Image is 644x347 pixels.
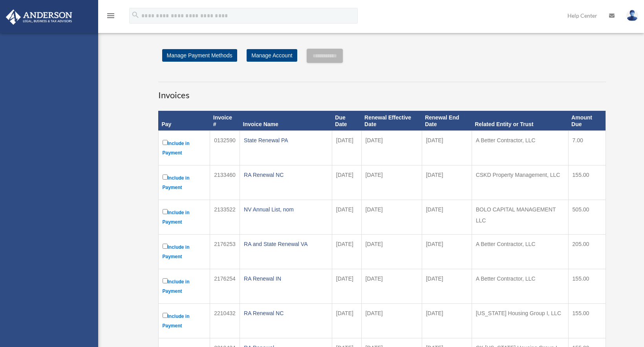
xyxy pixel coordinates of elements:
[422,111,472,131] th: Renewal End Date
[332,111,361,131] th: Due Date
[163,207,206,227] label: Include in Payment
[472,304,568,338] td: [US_STATE] Housing Group I, LLC
[163,311,206,330] label: Include in Payment
[210,165,240,200] td: 2133460
[244,308,328,319] div: RA Renewal NC
[210,111,240,131] th: Invoice #
[163,278,168,283] input: Include in Payment
[361,200,422,235] td: [DATE]
[361,131,422,165] td: [DATE]
[240,111,332,131] th: Invoice Name
[163,173,206,192] label: Include in Payment
[163,277,206,296] label: Include in Payment
[247,49,297,62] a: Manage Account
[568,131,606,165] td: 7.00
[472,235,568,269] td: A Better Contractor, LLC
[158,111,210,131] th: Pay
[332,269,361,304] td: [DATE]
[332,200,361,235] td: [DATE]
[163,313,168,318] input: Include in Payment
[332,304,361,338] td: [DATE]
[361,235,422,269] td: [DATE]
[422,200,472,235] td: [DATE]
[422,131,472,165] td: [DATE]
[568,235,606,269] td: 205.00
[361,269,422,304] td: [DATE]
[568,111,606,131] th: Amount Due
[568,269,606,304] td: 155.00
[106,11,115,20] i: menu
[332,131,361,165] td: [DATE]
[361,165,422,200] td: [DATE]
[568,200,606,235] td: 505.00
[163,209,168,214] input: Include in Payment
[162,49,237,62] a: Manage Payment Methods
[626,10,638,21] img: User Pic
[472,111,568,131] th: Related Entity or Trust
[210,235,240,269] td: 2176253
[163,140,168,145] input: Include in Payment
[332,235,361,269] td: [DATE]
[210,131,240,165] td: 0132590
[422,235,472,269] td: [DATE]
[422,304,472,338] td: [DATE]
[158,82,606,101] h3: Invoices
[422,165,472,200] td: [DATE]
[472,269,568,304] td: A Better Contractor, LLC
[568,165,606,200] td: 155.00
[361,304,422,338] td: [DATE]
[422,269,472,304] td: [DATE]
[163,174,168,180] input: Include in Payment
[210,304,240,338] td: 2210432
[244,169,328,180] div: RA Renewal NC
[163,242,206,261] label: Include in Payment
[472,131,568,165] td: A Better Contractor, LLC
[244,135,328,146] div: State Renewal PA
[4,9,75,25] img: Anderson Advisors Platinum Portal
[472,200,568,235] td: BOLO CAPITAL MANAGEMENT LLC
[163,244,168,249] input: Include in Payment
[244,204,328,215] div: NV Annual List, nom
[361,111,422,131] th: Renewal Effective Date
[106,14,115,20] a: menu
[472,165,568,200] td: CSKD Property Management, LLC
[332,165,361,200] td: [DATE]
[244,239,328,250] div: RA and State Renewal VA
[131,11,140,19] i: search
[568,304,606,338] td: 155.00
[210,269,240,304] td: 2176254
[244,273,328,284] div: RA Renewal IN
[163,138,206,158] label: Include in Payment
[210,200,240,235] td: 2133522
